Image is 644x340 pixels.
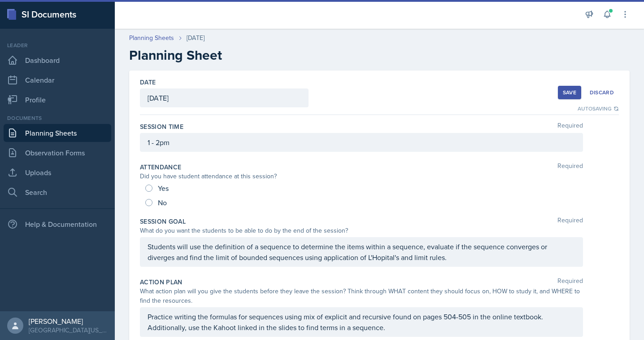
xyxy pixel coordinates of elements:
a: Planning Sheets [4,124,111,142]
p: Students will use the definition of a sequence to determine the items within a sequence, evaluate... [148,241,575,263]
a: Uploads [4,163,111,181]
div: Autosaving [578,105,619,113]
button: Save [558,86,581,99]
span: Yes [158,184,169,193]
div: Leader [4,41,111,49]
div: What do you want the students to be able to do by the end of the session? [140,226,583,235]
span: Required [557,278,583,287]
div: Help & Documentation [4,215,111,233]
p: Practice writing the formulas for sequences using mix of explicit and recursive found on pages 50... [148,311,575,333]
span: Required [557,163,583,172]
label: Date [140,78,156,87]
div: [GEOGRAPHIC_DATA][US_STATE] in [GEOGRAPHIC_DATA] [29,326,108,335]
div: Save [563,89,576,96]
a: Planning Sheets [129,33,174,43]
label: Session Goal [140,217,186,226]
a: Search [4,183,111,201]
h2: Planning Sheet [129,47,630,63]
button: Discard [585,86,619,99]
div: What action plan will you give the students before they leave the session? Think through WHAT con... [140,287,583,305]
div: Did you have student attendance at this session? [140,172,583,181]
div: Documents [4,114,111,122]
label: Attendance [140,163,182,172]
label: Action Plan [140,278,183,287]
a: Calendar [4,71,111,89]
span: Required [557,217,583,226]
label: Session Time [140,122,183,131]
div: Discard [590,89,614,96]
a: Observation Forms [4,144,111,162]
p: 1 - 2pm [148,137,575,148]
a: Dashboard [4,51,111,69]
div: [PERSON_NAME] [29,317,108,326]
div: [DATE] [187,33,205,43]
a: Profile [4,91,111,109]
span: No [158,198,167,207]
span: Required [557,122,583,131]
